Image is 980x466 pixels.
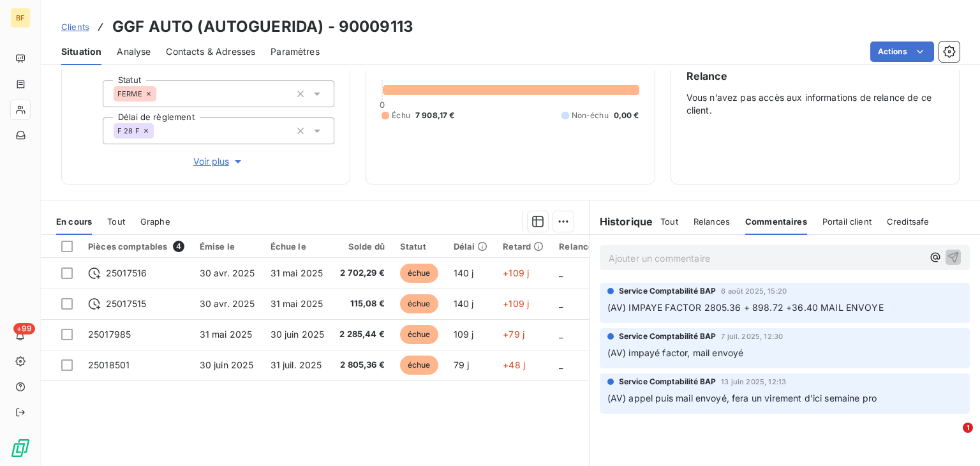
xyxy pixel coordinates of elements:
[694,216,730,227] span: Relances
[392,110,410,121] span: Échu
[112,15,413,38] h3: GGF AUTO (AUTOGUERIDA) - 90009113
[559,241,599,252] div: Relance 1
[400,325,438,344] span: échue
[10,438,31,458] img: Logo LeanPay
[745,216,807,227] span: Commentaires
[503,359,525,370] span: +48 j
[454,329,474,340] span: 109 j
[607,393,877,403] span: (AV) appel puis mail envoyé, fera un virement d'ici semaine pro
[117,45,151,58] span: Analyse
[103,154,334,169] button: Voir plus
[559,298,563,309] span: _
[559,359,563,370] span: _
[61,20,89,33] a: Clients
[156,88,167,100] input: Ajouter une valeur
[271,241,325,252] div: Échue le
[200,329,253,340] span: 31 mai 2025
[503,267,529,278] span: +109 j
[660,216,678,227] span: Tout
[88,359,130,370] span: 25018501
[107,216,125,227] span: Tout
[339,328,385,341] span: 2 285,44 €
[117,90,142,98] span: FERME
[271,298,323,309] span: 31 mai 2025
[687,68,944,169] div: Vous n’avez pas accès aux informations de relance de ce client.
[503,241,544,252] div: Retard
[106,297,146,310] span: 25017515
[200,298,255,309] span: 30 avr. 2025
[454,359,470,370] span: 79 j
[271,45,320,58] span: Paramètres
[454,298,474,309] span: 140 j
[10,8,31,28] div: BF
[619,285,716,297] span: Service Comptabilité BAP
[56,216,92,227] span: En cours
[721,333,783,340] span: 7 juil. 2025, 12:30
[607,302,884,313] span: (AV) IMPAYE FACTOR 2805.36 + 898.72 +36.40 MAIL ENVOYE
[503,298,529,309] span: +109 j
[173,241,184,252] span: 4
[88,241,184,252] div: Pièces comptables
[590,214,653,229] h6: Historique
[88,329,131,340] span: 25017985
[619,376,716,387] span: Service Comptabilité BAP
[721,378,786,386] span: 13 juin 2025, 12:13
[200,267,255,278] span: 30 avr. 2025
[963,423,973,433] span: 1
[721,287,787,295] span: 6 août 2025, 15:20
[200,359,254,370] span: 30 juin 2025
[13,323,35,334] span: +99
[614,110,639,121] span: 0,00 €
[339,267,385,280] span: 2 702,29 €
[400,241,438,252] div: Statut
[400,264,438,283] span: échue
[61,45,101,58] span: Situation
[400,294,438,313] span: échue
[106,267,147,280] span: 25017516
[140,216,170,227] span: Graphe
[339,297,385,310] span: 115,08 €
[503,329,524,340] span: +79 j
[454,241,488,252] div: Délai
[822,216,872,227] span: Portail client
[887,216,930,227] span: Creditsafe
[572,110,609,121] span: Non-échu
[870,41,934,62] button: Actions
[400,356,438,375] span: échue
[117,127,140,135] span: F 28 F
[687,68,944,84] h6: Relance
[380,100,385,110] span: 0
[271,329,325,340] span: 30 juin 2025
[415,110,455,121] span: 7 908,17 €
[619,331,716,342] span: Service Comptabilité BAP
[166,45,255,58] span: Contacts & Adresses
[61,22,89,32] span: Clients
[154,125,164,137] input: Ajouter une valeur
[559,329,563,340] span: _
[200,241,255,252] div: Émise le
[559,267,563,278] span: _
[937,423,967,453] iframe: Intercom live chat
[339,241,385,252] div: Solde dû
[607,347,744,358] span: (AV) impayé factor, mail envoyé
[271,267,323,278] span: 31 mai 2025
[271,359,322,370] span: 31 juil. 2025
[193,155,244,168] span: Voir plus
[454,267,474,278] span: 140 j
[339,359,385,372] span: 2 805,36 €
